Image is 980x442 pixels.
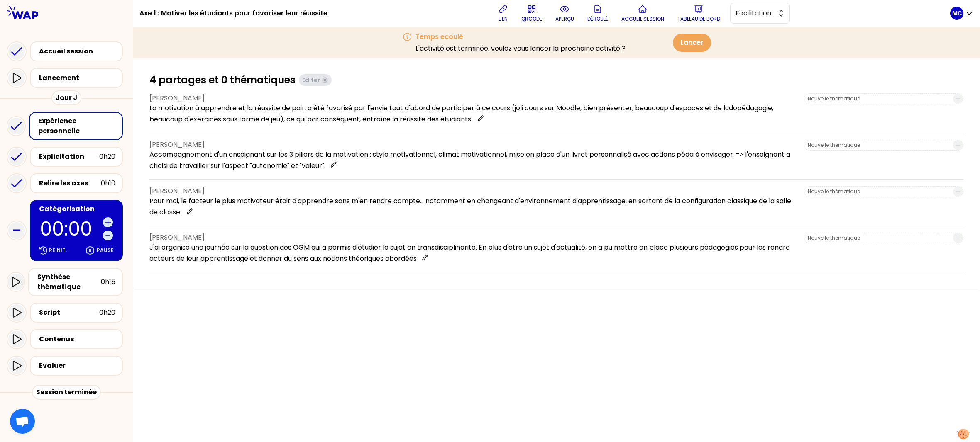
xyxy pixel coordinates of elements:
h3: Temps ecoulé [415,32,626,42]
p: aperçu [555,16,574,22]
div: Script [39,308,99,318]
p: [PERSON_NAME] [149,186,797,196]
button: Editer [299,74,332,86]
p: J'ai organisé une journée sur la question des OGM qui a permis d'étudier le sujet en transdiscipl... [149,243,797,264]
div: Contenus [39,334,115,344]
button: MC [950,7,973,20]
p: Accompagnement d'un enseignant sur les 3 piliers de la motivation : style motivationnel, climat m... [149,150,797,171]
button: aperçu [552,1,577,26]
div: Accueil session [39,46,119,56]
div: Catégorisation [39,204,115,214]
div: Jour J [51,90,81,105]
div: Lancement [39,73,119,83]
div: Expérience personnelle [38,116,115,136]
div: 0h10 [101,178,115,188]
button: Tableau de bord [674,1,723,26]
p: QRCODE [521,16,542,22]
div: Ouvrir le chat [10,409,35,434]
p: La motivation à apprendre et la réussite de pair, a été favorisé par l'envie tout d'abord de part... [149,103,797,124]
p: [PERSON_NAME] [149,233,797,243]
p: [PERSON_NAME] [149,93,797,103]
p: 00:00 [40,219,100,238]
button: lien [495,1,511,26]
button: QRCODE [518,1,545,26]
div: Session terminée [32,385,101,400]
p: Reinit. [49,247,67,254]
button: Facilitation [730,3,790,24]
div: 0h20 [99,152,115,162]
p: L'activité est terminée, voulez vous lancer la prochaine activité ? [415,44,626,53]
input: Nouvelle thématique [808,188,948,195]
input: Nouvelle thématique [808,235,948,241]
div: Evaluer [39,361,115,371]
span: Facilitation [736,8,773,18]
div: 0h15 [101,277,115,287]
p: Pause [97,247,114,254]
h1: 4 partages et 0 thématiques [149,73,296,87]
button: Déroulé [584,1,611,26]
p: MC [952,9,962,17]
div: Explicitation [39,152,99,162]
div: Relire les axes [39,178,101,188]
input: Nouvelle thématique [808,142,948,148]
p: Accueil session [621,16,664,22]
input: Nouvelle thématique [808,95,948,102]
p: Tableau de bord [677,16,720,22]
button: Accueil session [618,1,667,26]
p: Pour moi, le facteur le plus motivateur était d'apprendre sans m'en rendre compte... notamment en... [149,196,797,217]
div: 0h20 [99,308,115,318]
p: [PERSON_NAME] [149,140,797,150]
div: Synthèse thématique [37,272,101,292]
button: Lancer [673,34,711,52]
p: lien [499,16,508,22]
p: Déroulé [587,16,608,22]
